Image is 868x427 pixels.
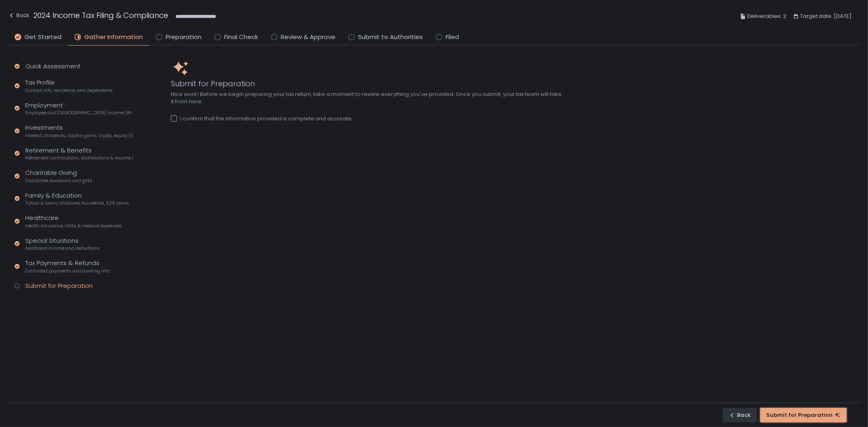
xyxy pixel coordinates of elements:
[25,78,113,94] div: Tax Profile
[25,87,113,94] span: Contact info, residence, and dependents
[25,155,133,161] span: Retirement contributions, distributions & income (1099-R, 5498)
[8,10,29,23] button: Back
[25,146,133,161] div: Retirement & Benefits
[25,168,92,184] div: Charitable Giving
[25,236,100,252] div: Special Situations
[729,412,751,419] div: Back
[25,101,133,116] div: Employment
[25,123,133,139] div: Investments
[25,178,92,184] span: Charitable donations and gifts
[25,245,100,251] span: Additional income and deductions
[25,62,81,71] div: Quick Assessment
[8,11,29,20] div: Back
[25,259,109,274] div: Tax Payments & Refunds
[446,33,459,42] span: Filed
[723,408,757,423] button: Back
[25,213,122,229] div: Healthcare
[358,33,423,42] span: Submit to Authorities
[25,133,133,139] span: Interest, dividends, capital gains, crypto, equity (1099s, K-1s)
[800,11,852,21] span: Target date: [DATE]
[25,223,122,229] span: Health insurance, HSAs & medical expenses
[33,10,168,21] h1: 2024 Income Tax Filing & Compliance
[747,11,786,21] span: Deliverables: 2
[766,412,841,419] div: Submit for Preparation
[25,110,133,116] span: Employee and [DEMOGRAPHIC_DATA] income (W-2s)
[166,33,201,42] span: Preparation
[25,200,129,206] span: Tuition & loans, childcare, household, 529 plans
[25,268,109,274] span: Estimated payments and banking info
[281,33,335,42] span: Review & Approve
[171,78,562,89] h1: Submit for Preparation
[24,33,61,42] span: Get Started
[224,33,258,42] span: Final Check
[171,91,562,105] div: Nice work! Before we begin preparing your tax return, take a moment to review everything you've p...
[25,281,93,291] div: Submit for Preparation
[760,408,847,423] button: Submit for Preparation
[25,191,129,207] div: Family & Education
[84,33,143,42] span: Gather Information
